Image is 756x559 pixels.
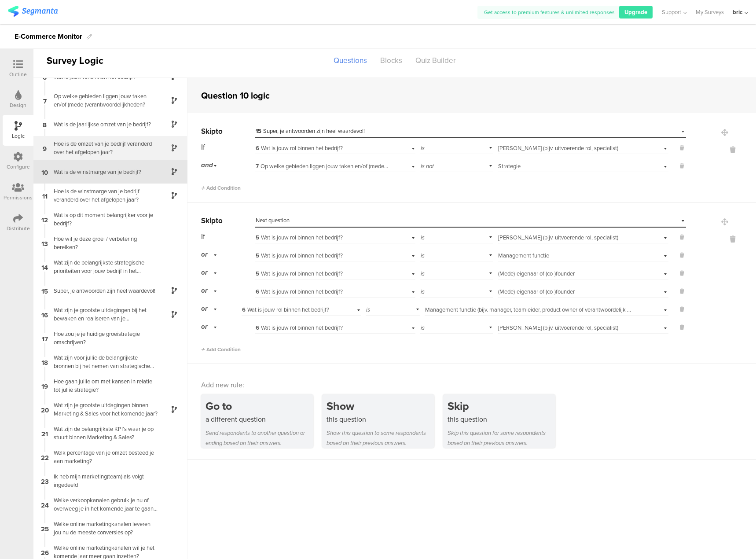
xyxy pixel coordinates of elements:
[421,233,425,242] span: is
[41,214,48,224] span: 12
[48,330,158,346] div: Hoe zou je je huidige groeistrategie omschrijven?
[327,398,434,414] div: Show
[42,191,48,200] span: 11
[48,287,158,295] div: Super, je antwoorden zijn heel waardevol!
[327,428,434,448] div: Show this question to some respondents based on their previous answers.
[41,476,49,485] span: 23
[201,304,207,313] span: or
[201,126,216,137] span: Skip
[256,234,389,242] div: Wat is jouw rol binnen het bedrijf?
[256,252,389,260] div: Wat is jouw rol binnen het bedrijf?
[48,168,158,176] div: Wat is de winstmarge van je bedrijf?
[498,251,549,260] span: Management functie
[201,322,207,331] span: or
[421,144,425,152] span: is
[48,449,158,465] div: Welk percentage van je omzet besteed je aan marketing?
[484,8,615,16] span: Get access to premium features & unlimited responses
[421,162,434,170] span: is not
[624,8,647,16] span: Upgrade
[256,288,259,296] span: 6
[256,324,343,332] span: Wat is jouw rol binnen het bedrijf?
[662,8,681,16] span: Support
[256,144,259,152] span: 6
[256,233,343,242] span: Wat is jouw rol binnen het bedrijf?
[421,269,425,278] span: is
[366,305,370,314] span: is
[48,520,158,537] div: Welke online marketingkanalen leveren jou nu de meeste conversies op?
[256,288,389,296] div: Wat is jouw rol binnen het bedrijf?
[216,126,223,137] span: to
[421,287,425,296] span: is
[201,346,241,353] span: Add Condition
[256,287,343,296] span: Wat is jouw rol binnen het bedrijf?
[448,428,555,448] div: Skip this question for some respondents based on their previous answers.
[498,287,575,296] span: (Mede)-eigenaar of (co-)founder
[242,306,246,314] span: 6
[48,92,158,109] div: Op welke gebieden liggen jouw taken en/of (mede-)verantwoordelijkheden?
[10,101,26,109] div: Design
[48,377,158,394] div: Hoe gaan jullie om met kansen in relatie tot jullie strategie?
[48,472,158,489] div: Ik heb mijn marketing(team) als volgt ingedeeld
[48,401,158,418] div: Wat zijn je grootste uitdagingen binnen Marketing & Sales voor het komende jaar?
[327,53,374,68] div: Questions
[733,8,742,16] div: bric
[327,414,434,424] div: this question
[256,127,261,135] span: 15
[41,547,49,557] span: 26
[41,309,48,319] span: 16
[48,140,158,156] div: Hoe is de omzet van je bedrijf veranderd over het afgelopen jaar?
[41,262,48,272] span: 14
[42,333,48,343] span: 17
[201,215,216,226] span: Skip
[498,162,521,170] span: Strategie
[256,270,389,278] div: Wat is jouw rol binnen het bedrijf?
[216,215,223,226] span: to
[48,235,158,251] div: Hoe wil je deze groei / verbetering bereiken?
[43,72,47,81] span: 6
[374,53,409,68] div: Blocks
[8,6,58,17] img: segmanta logo
[9,70,27,78] div: Outline
[201,89,270,102] div: Question 10 logic
[201,231,254,242] div: If
[41,286,48,295] span: 15
[206,398,313,414] div: Go to
[201,380,743,390] div: Add new rule:
[48,211,158,228] div: Wat is op dit moment belangrijker voor je bedrijf?
[201,250,207,259] span: or
[256,216,290,224] span: Next question
[7,224,30,232] div: Distribute
[242,305,329,314] span: Wat is jouw rol binnen het bedrijf?
[4,194,33,202] div: Permissions
[256,127,365,135] span: Super, je antwoorden zijn heel waardevol!
[7,163,30,171] div: Configure
[498,269,575,278] span: (Mede)-eigenaar of (co-)founder
[48,306,158,323] div: Wat zijn je grootste uitdagingen bij het bewaken en realiseren van je [PERSON_NAME] voor het kome...
[41,500,49,509] span: 24
[256,162,389,170] div: Op welke gebieden liggen jouw taken en/of (mede-)verantwoordelijkheden?
[256,144,389,152] div: Wat is jouw rol binnen het bedrijf?
[41,523,49,533] span: 25
[201,268,207,277] span: or
[256,251,343,260] span: Wat is jouw rol binnen het bedrijf?
[201,184,241,192] span: Add Condition
[43,143,47,153] span: 9
[498,324,618,332] span: [PERSON_NAME] (bijv. uitvoerende rol, specialist)
[425,305,740,314] span: Management functie (bijv. manager, teamleider, product owner of verantwoordelijk voor strategisch...
[41,405,49,414] span: 20
[448,414,555,424] div: this question
[206,428,313,448] div: Send respondents to another question or ending based on their answers.
[256,252,259,260] span: 5
[201,160,213,170] span: and
[409,53,462,68] div: Quiz Builder
[242,306,339,314] div: Wat is jouw rol binnen het bedrijf?
[48,425,158,441] div: Wat zijn de belangrijkste KPI’s waar je op stuurt binnen Marketing & Sales?
[256,144,343,152] span: Wat is jouw rol binnen het bedrijf?
[256,324,259,332] span: 6
[15,29,82,44] div: E-Commerce Monitor
[41,381,48,390] span: 19
[48,120,158,129] div: Wat is de jaarlijkse omzet van je bedrijf?
[43,119,47,129] span: 8
[48,353,158,370] div: Wat zijn voor jullie de belangrijkste bronnen bij het nemen van strategische beslissingen?
[256,162,259,170] span: 7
